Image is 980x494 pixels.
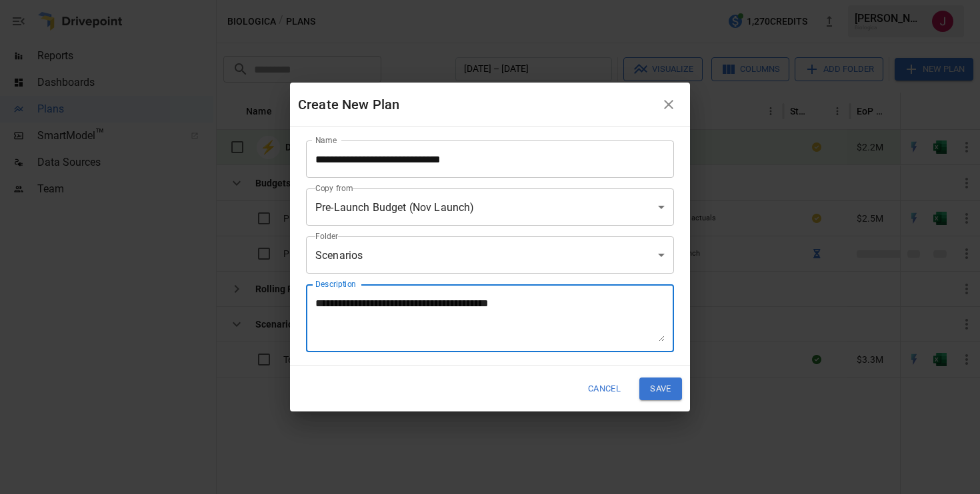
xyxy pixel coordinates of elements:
[315,201,475,214] span: Pre-Launch Budget (Nov Launch)
[298,94,655,115] div: Create New Plan
[315,134,337,146] label: Name
[639,377,682,399] button: Save
[315,182,353,194] label: Copy from
[306,236,674,274] div: Scenarios
[315,230,338,242] label: Folder
[579,377,629,399] button: Cancel
[315,278,356,290] label: Description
